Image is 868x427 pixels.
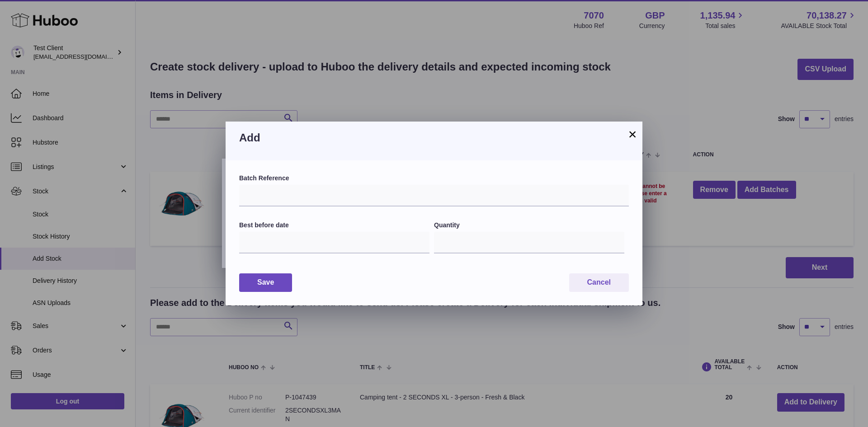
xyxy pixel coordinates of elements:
h3: Add [239,131,629,145]
button: Cancel [569,273,629,292]
button: × [627,129,638,140]
label: Batch Reference [239,174,629,183]
label: Quantity [434,221,624,230]
label: Best before date [239,221,429,230]
button: Save [239,273,292,292]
